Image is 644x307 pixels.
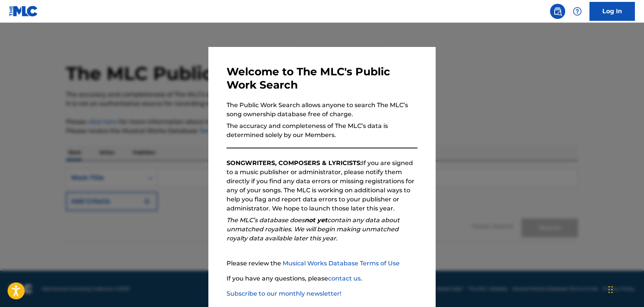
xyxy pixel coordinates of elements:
strong: not yet [305,217,327,224]
img: help [573,7,582,16]
div: Arrastrar [608,278,613,301]
a: contact us [328,275,361,282]
img: MLC Logo [9,6,38,17]
p: If you are signed to a music publisher or administrator, please notify them directly if you find ... [227,159,417,213]
div: Help [570,4,585,19]
em: The MLC’s database does contain any data about unmatched royalties. We will begin making unmatche... [227,217,400,242]
p: If you have any questions, please . [227,274,417,283]
a: Public Search [550,4,565,19]
p: The accuracy and completeness of The MLC’s data is determined solely by our Members. [227,122,417,140]
div: Widget de chat [606,271,644,307]
h3: Welcome to The MLC's Public Work Search [227,65,417,92]
iframe: Chat Widget [606,271,644,307]
a: Subscribe to our monthly newsletter! [227,290,341,297]
img: search [553,7,562,16]
a: Log In [589,2,635,21]
p: The Public Work Search allows anyone to search The MLC’s song ownership database free of charge. [227,101,417,119]
strong: SONGWRITERS, COMPOSERS & LYRICISTS: [227,159,362,167]
a: Musical Works Database Terms of Use [283,260,400,267]
p: Please review the [227,259,417,268]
